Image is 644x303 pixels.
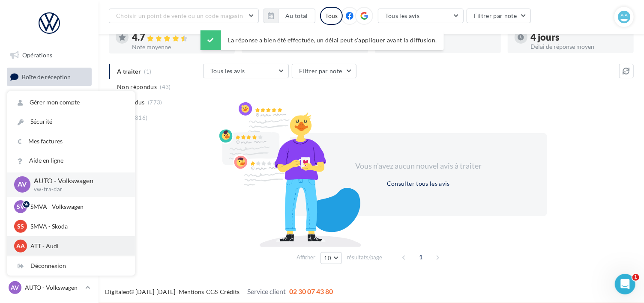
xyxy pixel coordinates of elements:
[117,83,157,91] span: Non répondus
[5,132,93,150] a: Contacts
[632,274,639,281] span: 1
[5,224,93,250] a: Campagnes DataOnDemand
[324,255,332,261] span: 10
[133,114,148,121] span: (816)
[5,46,93,64] a: Opérations
[25,283,82,292] p: AUTO - Volkswagen
[321,252,342,264] button: 10
[7,93,135,112] a: Gérer mon compte
[347,253,382,261] span: résultats/page
[116,12,243,19] span: Choisir un point de vente ou un code magasin
[30,242,125,250] p: ATT - Audi
[5,196,93,221] a: PLV et print personnalisable
[30,222,125,231] p: SMVA - Skoda
[5,153,93,171] a: Médiathèque
[203,64,289,78] button: Tous les avis
[278,9,315,23] button: Au total
[109,9,259,23] button: Choisir un point de vente ou un code magasin
[7,112,135,131] a: Sécurité
[5,68,93,86] a: Boîte de réception
[467,9,531,23] button: Filtrer par note
[264,9,315,23] button: Au total
[206,288,218,295] a: CGS
[34,176,121,186] p: AUTO - Volkswagen
[132,44,228,50] div: Note moyenne
[200,30,443,50] div: La réponse a bien été effectuée, un délai peut s’appliquer avant la diffusion.
[148,99,162,106] span: (773)
[398,44,494,50] div: Taux de réponse
[11,283,19,292] span: AV
[615,274,635,294] iframe: Intercom live chat
[22,73,71,80] span: Boîte de réception
[17,202,24,211] span: SV
[289,287,333,295] span: 02 30 07 43 80
[5,175,93,193] a: Calendrier
[30,202,125,211] p: SMVA - Volkswagen
[160,83,171,90] span: (43)
[105,288,129,295] a: Digitaleo
[531,44,627,50] div: Délai de réponse moyen
[7,279,92,296] a: AV AUTO - Volkswagen
[18,180,27,190] span: AV
[22,51,52,59] span: Opérations
[414,250,428,264] span: 1
[385,12,420,19] span: Tous les avis
[17,222,24,231] span: SS
[320,7,343,25] div: Tous
[398,33,494,42] div: 95 %
[179,288,204,295] a: Mentions
[297,253,316,261] span: Afficher
[292,64,356,78] button: Filtrer par note
[210,67,245,74] span: Tous les avis
[16,242,25,250] span: AA
[105,288,333,295] span: © [DATE]-[DATE] - - -
[5,111,93,129] a: Campagnes
[7,151,135,170] a: Aide en ligne
[531,33,627,42] div: 4 jours
[34,186,121,193] p: vw-tra-dar
[247,287,286,295] span: Service client
[345,160,492,172] div: Vous n'avez aucun nouvel avis à traiter
[7,132,135,151] a: Mes factures
[383,178,453,189] button: Consulter tous les avis
[7,256,135,276] div: Déconnexion
[378,9,464,23] button: Tous les avis
[132,33,228,42] div: 4.7
[220,288,240,295] a: Crédits
[5,89,93,107] a: Visibilité en ligne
